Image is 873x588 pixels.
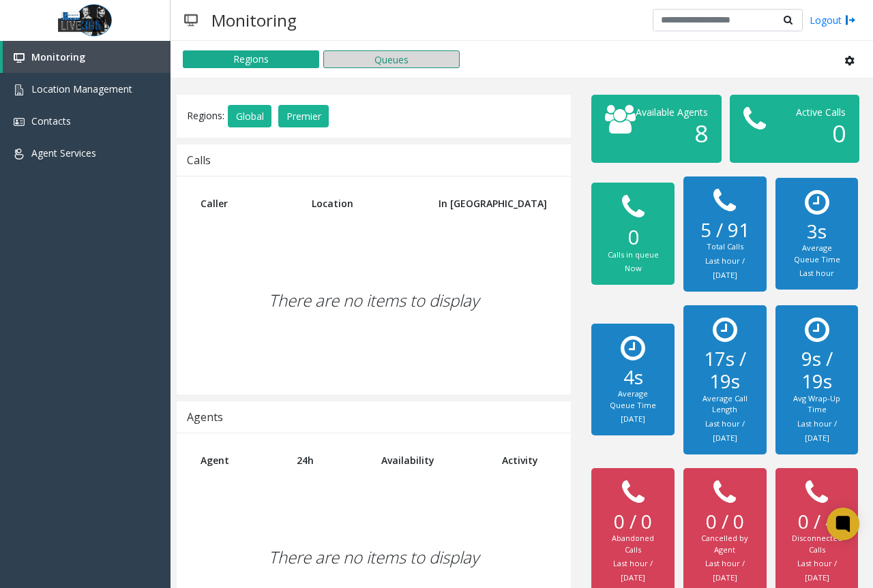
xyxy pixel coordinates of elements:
th: In [GEOGRAPHIC_DATA] [428,187,558,220]
th: Agent [190,444,286,477]
span: Monitoring [31,50,85,63]
div: Avg Wrap-Up Time [789,393,844,416]
small: Last hour / [DATE] [613,558,653,583]
div: There are no items to display [190,220,557,381]
div: Calls [187,151,211,169]
h2: 4s [605,366,660,389]
small: [DATE] [621,414,645,424]
div: Average Queue Time [605,388,660,411]
h2: 3s [789,220,844,243]
h2: 5 / 91 [697,219,752,242]
h3: Monitoring [205,3,304,37]
button: Regions [183,50,319,68]
img: 'icon' [14,149,25,159]
h2: 0 / 0 [697,510,752,533]
h2: 0 / 0 [605,510,660,533]
div: Average Call Length [697,393,752,416]
button: Global [228,105,271,128]
th: Availability [371,444,492,477]
div: Cancelled by Agent [697,533,752,555]
h2: 0 / 4 [789,510,844,533]
a: Logout [810,13,856,27]
small: Last hour / [DATE] [705,418,745,443]
img: pageIcon [184,3,198,37]
th: Caller [190,187,301,220]
img: 'icon' [14,84,25,95]
div: Calls in queue [605,249,660,261]
div: Disconnected Calls [789,533,844,555]
th: Activity [492,444,558,477]
small: Now [625,263,642,273]
span: Location Management [31,82,132,95]
span: Regions: [187,108,224,121]
img: logout [845,13,856,27]
span: 8 [694,117,708,149]
button: Premier [278,105,329,128]
h2: 0 [605,225,660,249]
div: Abandoned Calls [605,533,660,555]
span: Agent Services [31,146,96,159]
img: 'icon' [14,52,25,63]
img: 'icon' [14,117,25,127]
small: Last hour [799,268,834,278]
a: Monitoring [3,41,171,73]
small: Last hour / [DATE] [705,558,745,583]
div: Agents [187,408,223,426]
h2: 9s / 19s [789,347,844,393]
small: Last hour / [DATE] [705,256,745,280]
small: Last hour / [DATE] [797,558,837,583]
span: Active Calls [796,106,846,119]
th: 24h [286,444,371,477]
button: Queues [323,50,460,68]
div: Average Queue Time [789,243,844,265]
h2: 17s / 19s [697,347,752,393]
span: 0 [832,117,846,149]
span: Available Agents [636,106,708,119]
span: Contacts [31,114,71,127]
div: Total Calls [697,241,752,253]
small: Last hour / [DATE] [797,418,837,443]
th: Location [301,187,427,220]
